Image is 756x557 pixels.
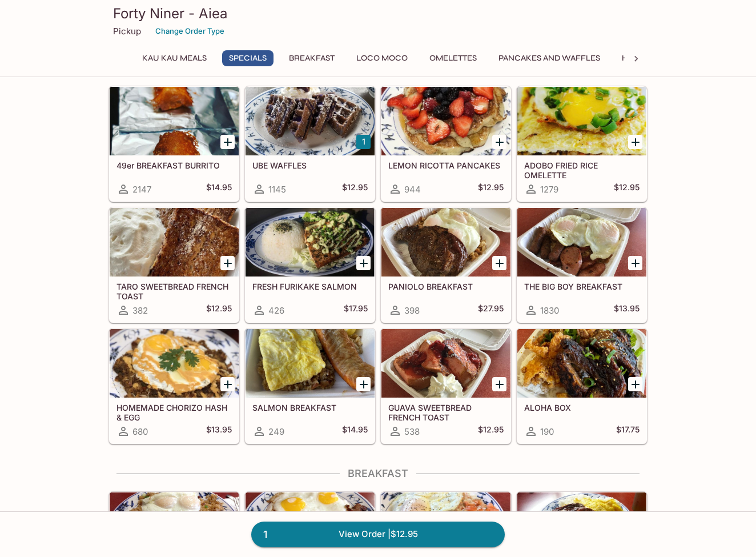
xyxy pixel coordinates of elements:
[356,135,371,149] button: Add UBE WAFFLES
[136,50,213,66] button: Kau Kau Meals
[492,50,606,66] button: Pancakes and Waffles
[222,50,274,66] button: Specials
[478,424,504,438] h5: $12.95
[110,87,239,155] div: 49er BREAKFAST BURRITO
[478,303,504,317] h5: $27.95
[252,282,368,291] h5: FRESH FURIKAKE SALMON
[113,26,141,37] p: Pickup
[492,377,506,391] button: Add GUAVA SWEETBREAD FRENCH TOAST
[245,207,375,323] a: FRESH FURIKAKE SALMON426$17.95
[206,303,232,317] h5: $12.95
[492,135,506,149] button: Add LEMON RICOTTA PANCAKES
[251,522,505,547] a: 1View Order |$12.95
[540,184,558,195] span: 1279
[517,87,646,155] div: ADOBO FRIED RICE OMELETTE
[283,50,341,66] button: Breakfast
[356,256,371,270] button: Add FRESH FURIKAKE SALMON
[388,282,504,291] h5: PANIOLO BREAKFAST
[256,527,274,543] span: 1
[113,5,643,22] h3: Forty Niner - Aiea
[517,329,646,398] div: ALOHA BOX
[423,50,483,66] button: Omelettes
[388,161,504,170] h5: LEMON RICOTTA PANCAKES
[342,424,368,438] h5: $14.95
[220,256,235,270] button: Add TARO SWEETBREAD FRENCH TOAST
[245,328,375,444] a: SALMON BREAKFAST249$14.95
[517,328,647,444] a: ALOHA BOX190$17.75
[404,426,420,437] span: 538
[116,282,232,300] h5: TARO SWEETBREAD FRENCH TOAST
[524,403,640,412] h5: ALOHA BOX
[381,328,511,444] a: GUAVA SWEETBREAD FRENCH TOAST538$12.95
[388,403,504,422] h5: GUAVA SWEETBREAD FRENCH TOAST
[381,329,510,398] div: GUAVA SWEETBREAD FRENCH TOAST
[628,135,642,149] button: Add ADOBO FRIED RICE OMELETTE
[246,208,375,277] div: FRESH FURIKAKE SALMON
[245,86,375,202] a: UBE WAFFLES1145$12.95
[524,282,640,291] h5: THE BIG BOY BREAKFAST
[246,329,375,398] div: SALMON BREAKFAST
[381,207,511,323] a: PANIOLO BREAKFAST398$27.95
[268,426,284,437] span: 249
[614,303,640,317] h5: $13.95
[381,86,511,202] a: LEMON RICOTTA PANCAKES944$12.95
[628,256,642,270] button: Add THE BIG BOY BREAKFAST
[517,208,646,277] div: THE BIG BOY BREAKFAST
[478,182,504,196] h5: $12.95
[150,22,230,40] button: Change Order Type
[616,424,640,438] h5: $17.75
[110,329,239,398] div: HOMEMADE CHORIZO HASH & EGG
[628,377,642,391] button: Add ALOHA BOX
[540,426,554,437] span: 190
[132,426,148,437] span: 680
[381,87,510,155] div: LEMON RICOTTA PANCAKES
[404,305,420,316] span: 398
[206,424,232,438] h5: $13.95
[492,256,506,270] button: Add PANIOLO BREAKFAST
[109,86,239,202] a: 49er BREAKFAST BURRITO2147$14.95
[517,86,647,202] a: ADOBO FRIED RICE OMELETTE1279$12.95
[132,305,148,316] span: 382
[110,208,239,277] div: TARO SWEETBREAD FRENCH TOAST
[404,184,421,195] span: 944
[109,328,239,444] a: HOMEMADE CHORIZO HASH & EGG680$13.95
[381,208,510,277] div: PANIOLO BREAKFAST
[356,377,371,391] button: Add SALMON BREAKFAST
[342,182,368,196] h5: $12.95
[116,403,232,422] h5: HOMEMADE CHORIZO HASH & EGG
[540,305,559,316] span: 1830
[614,182,640,196] h5: $12.95
[517,207,647,323] a: THE BIG BOY BREAKFAST1830$13.95
[108,467,648,480] h4: Breakfast
[268,305,284,316] span: 426
[116,161,232,170] h5: 49er BREAKFAST BURRITO
[220,377,235,391] button: Add HOMEMADE CHORIZO HASH & EGG
[246,87,375,155] div: UBE WAFFLES
[524,161,640,179] h5: ADOBO FRIED RICE OMELETTE
[268,184,286,195] span: 1145
[344,303,368,317] h5: $17.95
[252,403,368,412] h5: SALMON BREAKFAST
[350,50,414,66] button: Loco Moco
[220,135,235,149] button: Add 49er BREAKFAST BURRITO
[109,207,239,323] a: TARO SWEETBREAD FRENCH TOAST382$12.95
[206,182,232,196] h5: $14.95
[252,161,368,170] h5: UBE WAFFLES
[132,184,151,195] span: 2147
